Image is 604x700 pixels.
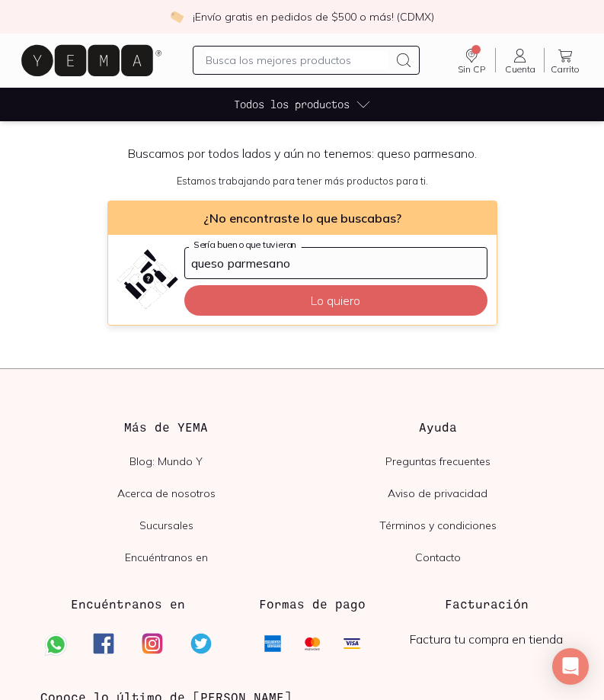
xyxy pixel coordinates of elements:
a: Contacto [302,551,574,564]
button: Lo quiero [184,285,487,316]
a: Aviso de privacidad [302,486,574,500]
span: Cuenta [505,63,535,75]
span: Todos los productos [234,96,350,112]
a: Cuenta [496,47,544,74]
label: Sería bueno que tuvieran [189,238,302,249]
a: Preguntas frecuentes [302,454,574,468]
div: ¿No encontraste lo que buscabas? [108,201,497,235]
h3: Ayuda [302,418,574,436]
h3: Formas de pago [259,595,366,613]
h3: Encuéntranos en [71,595,185,613]
span: Sin CP [458,63,485,75]
span: Carrito [551,63,580,75]
h3: Facturación [400,595,574,613]
a: Acerca de nosotros [30,486,302,500]
a: Factura tu compra en tienda [410,631,563,647]
input: Busca los mejores productos [206,51,388,69]
h3: Más de YEMA [30,418,302,436]
a: Blog: Mundo Y [30,454,302,468]
p: ¡Envío gratis en pedidos de $500 o más! (CDMX) [193,9,434,24]
img: check [170,10,184,24]
a: Términos y condiciones [302,519,574,532]
a: Carrito [545,47,586,74]
a: Encuéntranos en [30,551,302,564]
a: Sucursales [30,519,302,532]
a: Dirección no especificada [447,47,495,74]
div: Open Intercom Messenger [552,648,589,685]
